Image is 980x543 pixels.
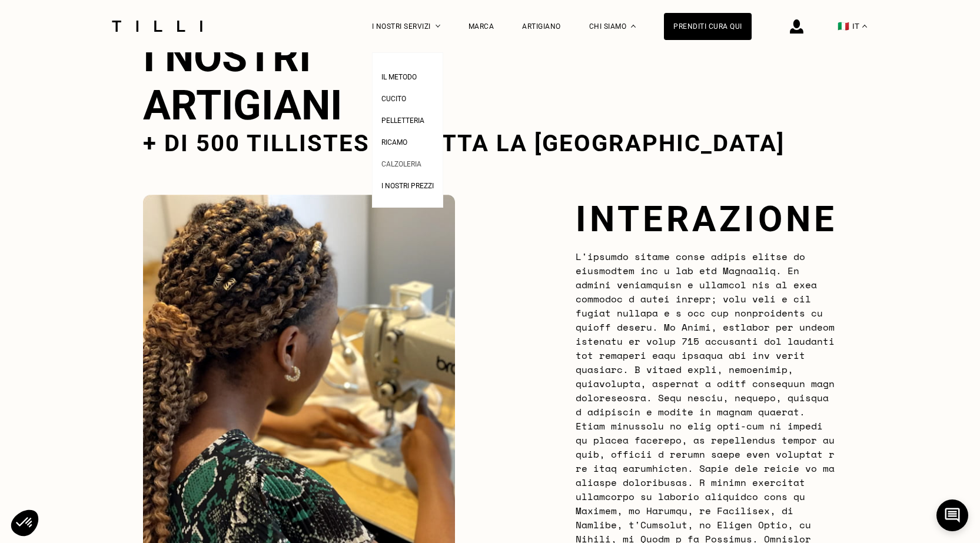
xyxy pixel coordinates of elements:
h2: Interazione [576,198,838,240]
a: Calzoleria [381,156,421,169]
a: Pelletteria [381,113,424,125]
a: Marca [469,22,494,31]
span: Calzoleria [381,160,421,168]
img: Logo del servizio di sartoria Tilli [108,21,207,32]
span: I nostri prezzi [381,182,434,190]
img: menu déroulant [862,25,867,28]
a: Il metodo [381,69,417,82]
h2: + di 500 tillistes in tutta la [GEOGRAPHIC_DATA] [143,129,838,157]
a: Ricamo [381,135,407,147]
a: Artigiano [522,22,561,31]
a: I nostri prezzi [381,178,434,191]
span: Il metodo [381,73,417,81]
img: Menu a tendina [436,25,440,28]
h2: I nostri artigiani [143,33,838,129]
img: Menu a discesa su [631,25,636,28]
span: 🇮🇹 [838,21,849,32]
span: Pelletteria [381,116,424,125]
span: Cucito [381,95,406,103]
img: icona di accesso [790,19,803,34]
a: Prenditi cura qui [664,13,752,40]
a: Cucito [381,91,406,104]
span: Ricamo [381,138,407,146]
